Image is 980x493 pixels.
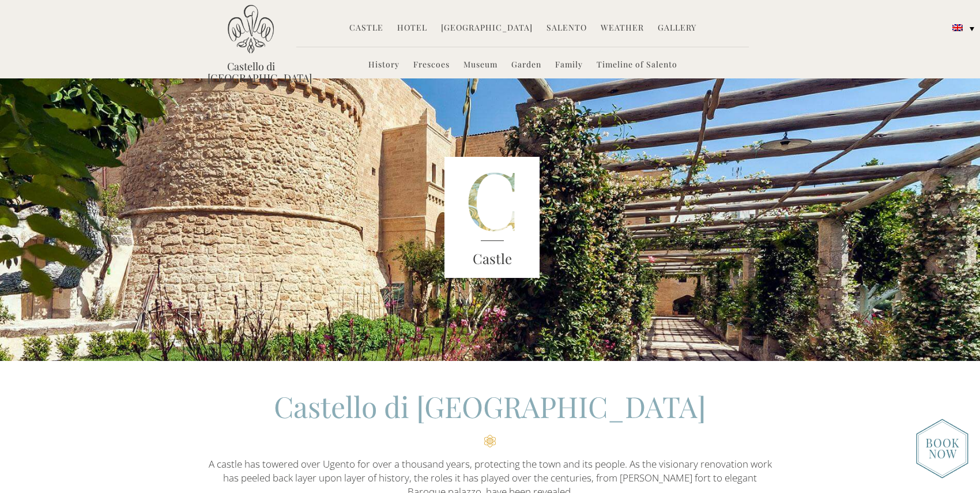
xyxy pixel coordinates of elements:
[441,22,533,35] a: [GEOGRAPHIC_DATA]
[208,387,772,447] h2: Castello di [GEOGRAPHIC_DATA]
[952,24,963,31] img: English
[511,59,541,72] a: Garden
[413,59,450,72] a: Frescoes
[601,22,644,35] a: Weather
[444,157,540,278] img: castle-letter.png
[397,22,427,35] a: Hotel
[228,5,274,54] img: Castello di Ugento
[555,59,583,72] a: Family
[463,59,497,72] a: Museum
[444,249,540,269] h3: Castle
[546,22,587,35] a: Salento
[916,419,968,479] img: new-booknow.png
[208,61,294,84] a: Castello di [GEOGRAPHIC_DATA]
[658,22,696,35] a: Gallery
[597,59,677,72] a: Timeline of Salento
[368,59,399,72] a: History
[349,22,383,35] a: Castle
